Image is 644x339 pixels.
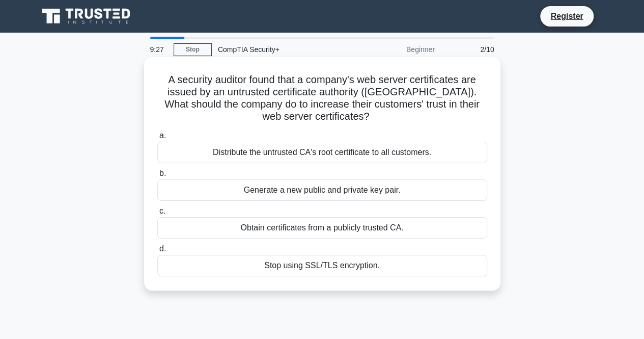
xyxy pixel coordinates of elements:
[159,206,165,215] span: c.
[159,169,166,177] span: b.
[157,179,487,201] div: Generate a new public and private key pair.
[212,39,352,60] div: CompTIA Security+
[156,73,488,123] h5: A security auditor found that a company's web server certificates are issued by an untrusted cert...
[157,142,487,163] div: Distribute the untrusted CA's root certificate to all customers.
[352,39,441,60] div: Beginner
[159,131,166,140] span: a.
[159,244,166,253] span: d.
[174,43,212,56] a: Stop
[157,217,487,239] div: Obtain certificates from a publicly trusted CA.
[441,39,500,60] div: 2/10
[157,255,487,276] div: Stop using SSL/TLS encryption.
[544,10,589,22] a: Register
[144,39,174,60] div: 9:27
